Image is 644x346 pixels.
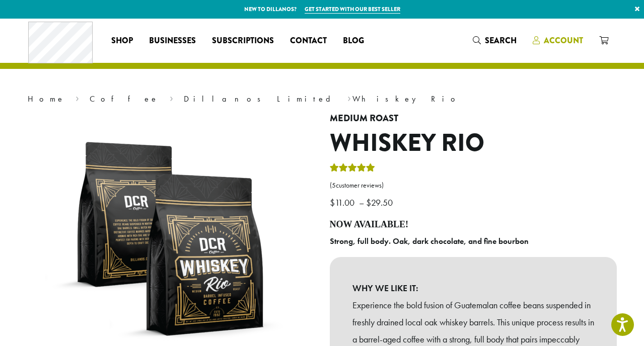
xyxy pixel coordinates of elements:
[352,280,594,297] b: WHY WE LIKE IT:
[111,35,133,47] span: Shop
[76,90,79,105] span: ›
[330,113,617,124] h4: Medium Roast
[28,93,617,105] nav: Breadcrumb
[332,181,336,190] span: 5
[330,181,617,191] a: (5customer reviews)
[330,236,529,246] b: Strong, full body. Oak, dark chocolate, and fine bourbon
[330,129,617,158] h1: Whiskey Rio
[184,94,337,104] a: Dillanos Limited
[343,35,364,47] span: Blog
[212,35,274,47] span: Subscriptions
[366,197,371,208] span: $
[90,94,159,104] a: Coffee
[305,5,400,14] a: Get started with our best seller
[465,32,525,49] a: Search
[330,197,357,208] bdi: 11.00
[347,90,351,105] span: ›
[366,197,395,208] bdi: 29.50
[359,197,364,208] span: –
[170,90,173,105] span: ›
[485,35,517,46] span: Search
[330,162,375,177] div: Rated 5.00 out of 5
[330,219,617,230] h4: NOW AVAILABLE!
[290,35,327,47] span: Contact
[544,35,583,46] span: Account
[103,33,141,49] a: Shop
[149,35,196,47] span: Businesses
[28,94,65,104] a: Home
[330,197,335,208] span: $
